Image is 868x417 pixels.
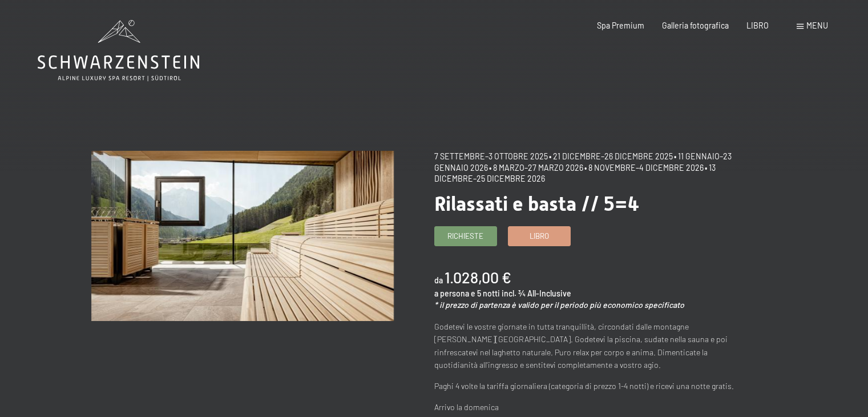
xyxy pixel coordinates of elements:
[447,231,483,240] font: Richieste
[746,21,769,30] a: LIBRO
[434,288,475,298] font: a persona e
[434,381,734,391] font: Paghi 4 volte la tariffa giornaliera (categoria di prezzo 1-4 notti) e ricevi una notte gratis.
[584,163,704,173] font: • 8 novembre–4 dicembre 2026
[434,275,443,285] font: da
[91,151,394,321] img: Rilassati e basta // 5=4
[477,288,500,298] font: 5 notti
[434,300,684,310] font: * il prezzo di partenza è valido per il periodo più economico specificato
[502,288,571,298] font: incl. ¾ All-Inclusive
[662,21,729,30] a: Galleria fotografica
[597,21,644,30] a: Spa Premium
[806,21,828,30] font: menu
[445,268,511,286] font: 1.028,00 €
[434,151,732,173] font: • 11 gennaio–23 gennaio 2026
[434,402,499,412] font: Arrivo la domenica
[549,151,673,161] font: • 21 dicembre–26 dicembre 2025
[530,231,549,240] font: Libro
[434,163,716,184] font: • 13 dicembre–25 dicembre 2026
[434,322,728,370] font: Godetevi le vostre giornate in tutta tranquillità, circondati dalle montagne [PERSON_NAME][GEOGRA...
[508,227,570,246] a: Libro
[435,227,496,246] a: Richieste
[434,151,548,161] font: 7 settembre–3 ottobre 2025
[489,163,583,173] font: • 8 marzo–27 marzo 2026
[434,192,639,215] font: Rilassati e basta // 5=4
